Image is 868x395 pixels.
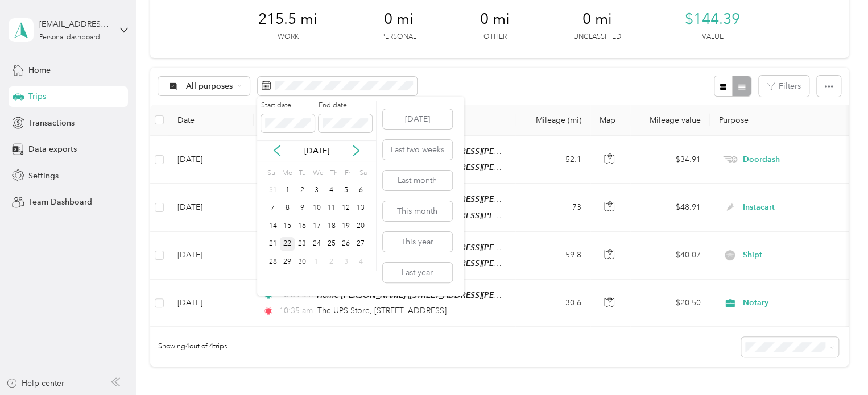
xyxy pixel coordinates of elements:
div: 24 [309,237,324,251]
div: 20 [353,219,368,233]
button: Filters [759,76,809,97]
div: 9 [295,201,309,215]
div: 19 [338,219,353,233]
span: Trips [28,90,46,102]
button: This month [383,201,452,221]
div: 25 [324,237,339,251]
td: 73 [515,184,590,231]
div: 14 [266,219,280,233]
td: $48.91 [630,184,710,231]
span: Shipt [743,249,847,261]
div: 7 [266,201,280,215]
button: [DATE] [383,109,452,129]
div: 1 [309,255,324,269]
div: 30 [295,255,309,269]
div: Sa [357,165,368,181]
span: 10:35 am [279,305,312,317]
div: 31 [266,183,280,197]
div: 16 [295,219,309,233]
label: Start date [261,101,315,111]
div: Mo [280,165,293,181]
div: 12 [338,201,353,215]
span: Home [28,64,51,76]
td: [DATE] [168,280,254,327]
span: The UPS Store, [STREET_ADDRESS] [317,306,447,315]
label: End date [319,101,372,111]
th: Mileage (mi) [515,105,590,136]
div: Personal dashboard [39,34,100,41]
div: 26 [338,237,353,251]
img: Legacy Icon [Doordash] [723,156,737,163]
img: Legacy Icon [Shipt] [725,250,735,260]
td: [DATE] [168,184,254,231]
p: Unclassified [573,32,621,42]
div: 2 [324,255,339,269]
span: 0 mi [582,10,612,28]
button: Help center [6,377,64,389]
p: Other [483,32,507,42]
td: $34.91 [630,136,710,184]
span: Doordash [743,153,847,166]
div: Su [266,165,276,181]
div: 2 [295,183,309,197]
span: Notary [743,297,847,309]
td: 59.8 [515,232,590,280]
span: Instacart [743,201,847,214]
div: 1 [280,183,295,197]
span: Team Dashboard [28,196,92,208]
span: 0 mi [384,10,414,28]
span: 0 mi [480,10,510,28]
div: 15 [280,219,295,233]
div: 4 [353,255,368,269]
button: Last month [383,171,452,190]
iframe: Everlance-gr Chat Button Frame [804,331,868,395]
span: Settings [28,170,59,182]
span: 215.5 mi [258,10,317,28]
span: $144.39 [685,10,740,28]
div: [EMAIL_ADDRESS][DOMAIN_NAME] [39,18,110,30]
p: Work [278,32,299,42]
p: [DATE] [293,145,341,157]
div: Fr [342,165,353,181]
td: $40.07 [630,232,710,280]
th: Locations [254,105,515,136]
button: This year [383,232,452,252]
img: Legacy Icon [Instacart] [725,202,735,213]
td: 30.6 [515,280,590,327]
button: Last two weeks [383,140,452,160]
div: Tu [296,165,307,181]
div: 29 [280,255,295,269]
td: 52.1 [515,136,590,184]
p: Value [702,32,724,42]
div: 17 [309,219,324,233]
span: Data exports [28,143,77,155]
th: Map [590,105,630,136]
button: Last year [383,263,452,282]
div: 3 [309,183,324,197]
div: 10 [309,201,324,215]
div: 23 [295,237,309,251]
td: $20.50 [630,280,710,327]
div: We [311,165,324,181]
div: 5 [338,183,353,197]
div: 11 [324,201,339,215]
div: 27 [353,237,368,251]
div: 18 [324,219,339,233]
div: 22 [280,237,295,251]
th: Date [168,105,254,136]
span: Showing 4 out of 4 trips [150,342,227,352]
p: Personal [381,32,416,42]
span: All purposes [186,82,233,90]
th: Mileage value [630,105,710,136]
div: 21 [266,237,280,251]
div: 4 [324,183,339,197]
td: [DATE] [168,232,254,280]
div: 8 [280,201,295,215]
span: Transactions [28,117,75,129]
div: 28 [266,255,280,269]
div: 3 [338,255,353,269]
div: 6 [353,183,368,197]
div: Th [328,165,338,181]
td: [DATE] [168,136,254,184]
